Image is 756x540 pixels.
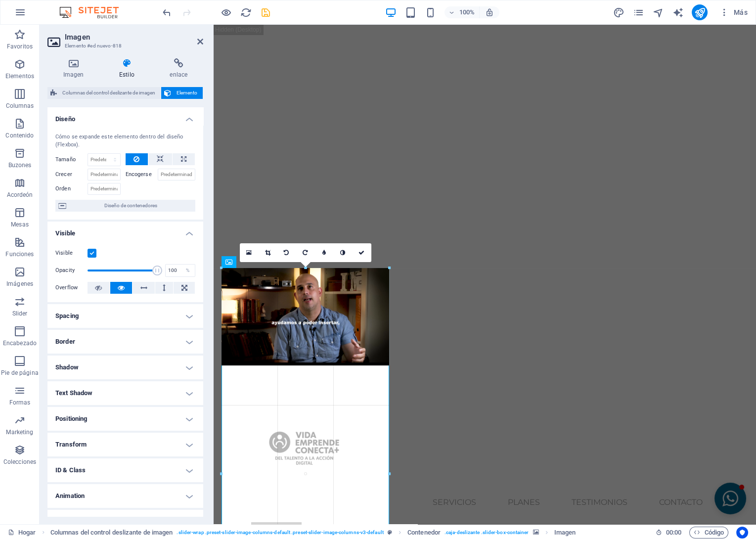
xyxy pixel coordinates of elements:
h4: Imagen [47,58,103,79]
i: navegante [653,7,664,18]
button: Más [715,4,752,20]
p: Pie de página [1,369,38,377]
a: Greyscale [334,243,353,262]
button: Salvar [260,6,271,18]
span: Código [694,527,724,539]
h4: Spacing [47,304,203,328]
h4: Border [47,330,203,354]
p: Acordeón [7,191,33,199]
h2: Imagen [65,33,203,42]
p: Imágenes [6,280,33,288]
h4: Positioning [47,407,203,431]
a: Confirm ( Ctrl ⏎ ) [353,243,371,262]
h4: enlace [154,58,203,79]
button: Diseño de contenedores [55,200,195,212]
label: Visible [55,247,88,259]
i: Páginas (Ctrl+Alt+S) [633,7,644,18]
p: Slider [12,310,28,317]
h6: 100% [459,6,475,18]
p: Buzones [8,161,32,169]
p: Marketing [6,428,33,436]
input: Predeterminado [88,169,121,180]
div: % [181,265,195,276]
label: Orden [55,183,88,195]
h3: Elemento #ed nuevo-818 [65,42,183,50]
button: Open chat window [501,458,533,490]
div: Cómo se expande este elemento dentro del diseño (Flexbox). [55,133,195,149]
p: Mesas [11,221,29,228]
span: Diseño de contenedores [69,200,192,212]
p: Encabezado [3,339,37,347]
h4: Text Shadow [47,381,203,405]
button: Columnas del control deslizante de imagen [47,87,161,99]
h4: Visible [47,222,203,239]
nav: pan rallado [50,527,576,539]
i: Publicar [694,7,706,18]
button: Publicar [692,4,708,20]
a: Rotate left 90° [277,243,296,262]
button: Centrados en el usuario [736,527,748,539]
h4: Diseño [47,107,203,125]
label: Opacity [55,268,88,273]
h6: Tiempo de sesión [656,527,682,539]
a: Rotate right 90° [296,243,315,262]
h4: ID & Class [47,458,203,482]
a: Select files from the file manager, stock photos, or upload file(s) [240,243,259,262]
p: Columnas [6,102,34,110]
h4: Shadow [47,356,203,379]
span: Haga clic para seleccionar. Haz doble clic para editar [407,527,441,539]
button: text_generator [672,6,684,18]
button: Deshacer [161,6,173,18]
p: Favoritos [7,43,33,50]
i: This element contains a background [533,530,538,535]
h4: Miscellaneous [47,510,203,534]
h4: Estilo [103,58,154,79]
i: Deshacer: Cambiar imagen (Ctrl+Z) [161,7,173,18]
a: Crop mode [259,243,277,262]
span: . slider-wrap .preset-slider-image-columns-default .preset-slider-image-columns-v3-default [177,527,383,539]
label: Tamaño [55,157,88,162]
label: Crecer [55,169,88,180]
button: 100% [445,6,480,18]
i: Este elemento es un ajuste preestablecido personalizable [388,530,392,535]
span: Columnas del control deslizante de imagen [60,87,158,99]
span: Elemento [174,87,200,99]
button: navegante [652,6,664,18]
img: Logotipo del editor [57,6,131,18]
span: 00 00 [666,527,681,539]
button: Diseño [613,6,624,18]
p: Contenido [5,132,34,139]
p: Formas [9,399,31,406]
button: Páginas [632,6,644,18]
i: Escritor de IA [672,7,684,18]
span: Más [719,7,748,17]
span: Haga clic para seleccionar. Haz doble clic para editar [554,527,576,539]
a: Blur [315,243,334,262]
input: Predeterminado [158,169,196,180]
p: Elementos [5,72,34,80]
p: Colecciones [3,458,36,466]
span: . caja-deslizante .slider-box-container [445,527,529,539]
button: recargar [240,6,252,18]
i: Página de recarga [240,7,252,18]
span: Haga clic para seleccionar. Haz doble clic para editar [50,527,173,539]
i: Guardar (Ctrl+S) [260,7,271,18]
p: Funciones [5,250,34,258]
label: Overflow [55,282,88,294]
label: Encogerse [126,169,158,180]
i: Diseño (Ctrl+Alt+Y) [613,7,624,18]
h4: Animation [47,484,203,508]
i: Al cambiar el tamaño, ajuste automáticamente el nivel de zoom para adaptarse al dispositivo elegido. [485,8,494,17]
a: Haga clic para cancelar la selección. Haz doble clic para abrir Pages [8,527,36,539]
button: Elemento [161,87,203,99]
h4: Transform [47,433,203,456]
button: Código [689,527,728,539]
span: : [673,529,674,536]
input: Predeterminado [88,183,121,195]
